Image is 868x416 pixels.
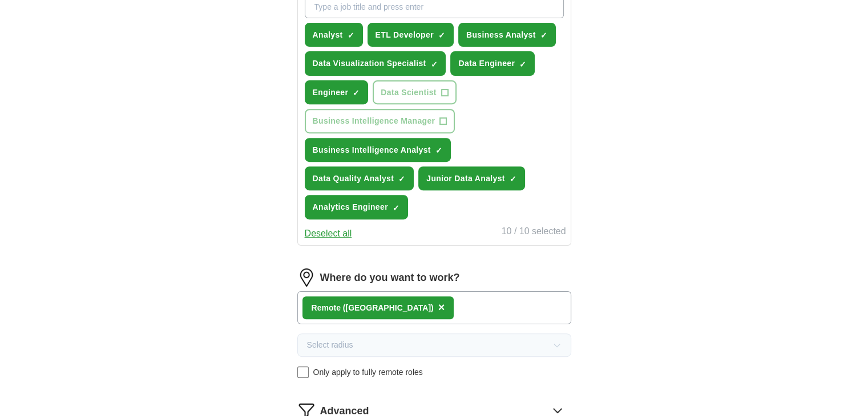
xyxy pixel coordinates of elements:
span: ETL Developer [376,28,434,41]
span: Data Scientist [381,86,437,99]
button: Data Scientist [373,80,457,104]
span: Data Quality Analyst [313,172,394,185]
span: ✓ [510,174,516,183]
span: Business Analyst [466,28,536,41]
span: Business Intelligence Manager [313,115,435,127]
button: Analyst✓ [305,23,363,47]
button: Analytics Engineer✓ [305,195,408,219]
span: ✓ [398,174,405,183]
span: ✓ [430,60,437,69]
button: Deselect all [305,226,352,241]
span: Data Engineer [458,57,515,70]
span: ✓ [435,146,442,155]
button: Junior Data Analyst✓ [418,166,525,190]
label: Where do you want to work? [320,270,460,286]
span: × [438,301,445,313]
span: ✓ [519,60,526,69]
span: Analyst [313,28,343,41]
img: location.png [297,268,316,287]
span: Only apply to fully remote roles [313,366,423,378]
button: Engineer✓ [305,80,369,104]
span: ✓ [393,203,399,213]
button: Business Analyst✓ [458,23,556,47]
button: Data Quality Analyst✓ [305,166,414,190]
button: Business Intelligence Manager [305,109,455,133]
span: Select radius [307,338,353,351]
span: Business Intelligence Analyst [313,144,431,156]
button: Data Engineer✓ [450,51,535,75]
span: ✓ [348,31,354,40]
button: Select radius [297,333,571,356]
span: ✓ [438,31,445,40]
input: Only apply to fully remote roles [297,366,309,378]
span: Junior Data Analyst [426,172,505,185]
button: × [438,299,445,317]
span: Analytics Engineer [313,201,388,213]
span: ✓ [353,88,360,97]
span: Engineer [313,86,349,99]
button: Business Intelligence Analyst✓ [305,138,451,162]
div: Remote ([GEOGRAPHIC_DATA]) [312,301,434,314]
button: ETL Developer✓ [368,23,454,47]
div: 10 / 10 selected [502,224,566,241]
span: ✓ [540,31,547,40]
span: Data Visualization Specialist [313,57,426,70]
button: Data Visualization Specialist✓ [305,51,446,75]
